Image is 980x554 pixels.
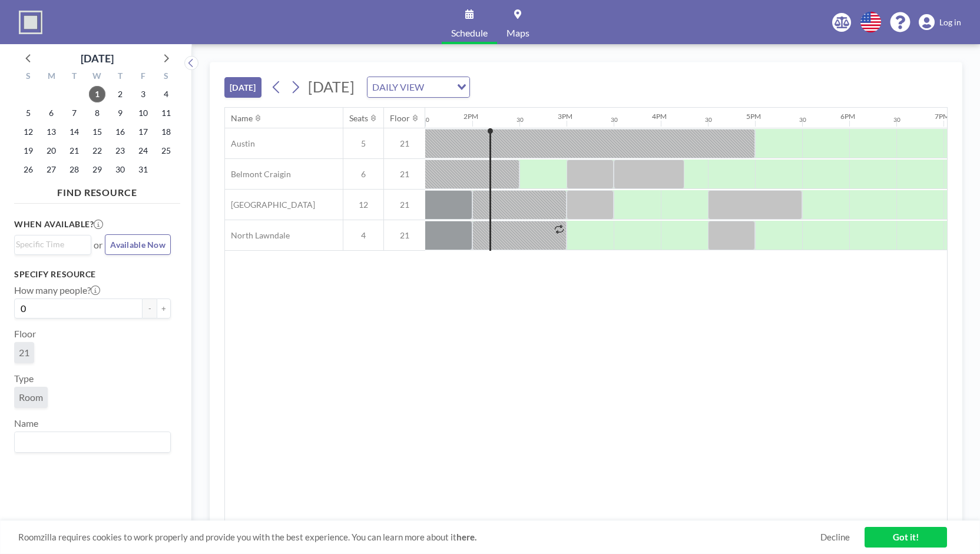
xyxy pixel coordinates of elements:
span: Austin [225,138,255,149]
div: T [108,69,131,85]
span: Tuesday, October 7, 2025 [66,105,82,121]
a: Got it! [865,527,947,548]
span: Sunday, October 19, 2025 [20,142,37,159]
span: Wednesday, October 29, 2025 [89,161,105,178]
div: 30 [422,116,429,124]
a: Log in [919,14,961,31]
span: Sunday, October 26, 2025 [20,161,37,178]
div: 30 [799,116,806,124]
div: Name [231,113,253,124]
img: organization-logo [19,11,42,34]
div: 7PM [935,112,949,121]
label: Name [14,417,38,429]
span: Thursday, October 30, 2025 [112,161,128,178]
div: Search for option [15,432,170,452]
span: Thursday, October 9, 2025 [112,105,128,121]
span: Wednesday, October 1, 2025 [89,86,105,102]
div: 4PM [652,112,667,121]
div: Search for option [367,77,469,97]
div: M [40,69,63,85]
span: Wednesday, October 22, 2025 [89,142,105,159]
div: Search for option [15,235,91,253]
div: Floor [390,113,410,124]
input: Search for option [16,238,84,251]
span: 5 [343,138,383,149]
span: Thursday, October 23, 2025 [112,142,128,159]
button: + [157,298,171,319]
div: W [86,69,109,85]
button: - [143,298,157,319]
span: Friday, October 31, 2025 [135,161,151,178]
div: F [131,69,154,85]
span: Wednesday, October 8, 2025 [89,105,105,121]
span: Friday, October 10, 2025 [135,105,151,121]
span: Log in [939,17,961,28]
input: Search for option [16,434,164,450]
label: Floor [14,328,36,340]
div: Seats [349,113,368,124]
span: Sunday, October 5, 2025 [20,105,37,121]
span: Monday, October 6, 2025 [43,105,59,121]
span: Friday, October 3, 2025 [135,86,151,102]
span: Monday, October 13, 2025 [43,124,59,140]
a: Decline [820,532,850,543]
div: S [17,69,40,85]
span: Monday, October 20, 2025 [43,142,59,159]
span: North Lawndale [225,230,290,241]
span: Wednesday, October 15, 2025 [89,124,105,140]
span: Tuesday, October 14, 2025 [66,124,82,140]
span: Monday, October 27, 2025 [43,161,59,178]
div: 2PM [463,112,478,121]
span: [DATE] [308,78,355,95]
span: 21 [384,138,425,149]
span: 21 [384,200,425,210]
div: 30 [517,116,524,124]
span: 21 [384,169,425,180]
div: T [63,69,86,85]
div: 30 [705,116,712,124]
a: here. [456,532,476,542]
span: Tuesday, October 21, 2025 [66,142,82,159]
span: Friday, October 17, 2025 [135,124,151,140]
span: Belmont Craigin [225,169,291,180]
label: Type [14,373,34,384]
div: 6PM [840,112,855,121]
span: Available Now [110,240,165,250]
span: Tuesday, October 28, 2025 [66,161,82,178]
span: Maps [506,28,529,38]
span: Saturday, October 18, 2025 [158,124,174,140]
div: S [154,69,177,85]
div: 30 [893,116,900,124]
span: 4 [343,230,383,241]
button: Available Now [105,234,171,255]
div: 3PM [558,112,572,121]
h3: Specify resource [14,269,171,280]
span: Saturday, October 25, 2025 [158,142,174,159]
span: 6 [343,169,383,180]
span: Saturday, October 11, 2025 [158,105,174,121]
span: Thursday, October 2, 2025 [112,86,128,102]
span: Thursday, October 16, 2025 [112,124,128,140]
button: [DATE] [224,77,261,98]
h4: FIND RESOURCE [14,182,180,198]
label: How many people? [14,284,100,296]
span: 12 [343,200,383,210]
input: Search for option [428,79,450,95]
span: or [94,239,102,251]
span: Room [19,392,43,403]
span: 21 [384,230,425,241]
span: DAILY VIEW [370,79,426,95]
div: 5PM [746,112,761,121]
span: 21 [19,347,29,358]
div: 30 [611,116,618,124]
div: [DATE] [81,50,114,67]
span: Schedule [451,28,488,38]
span: Sunday, October 12, 2025 [20,124,37,140]
span: Saturday, October 4, 2025 [158,86,174,102]
span: [GEOGRAPHIC_DATA] [225,200,315,210]
span: Roomzilla requires cookies to work properly and provide you with the best experience. You can lea... [18,532,820,543]
span: Friday, October 24, 2025 [135,142,151,159]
